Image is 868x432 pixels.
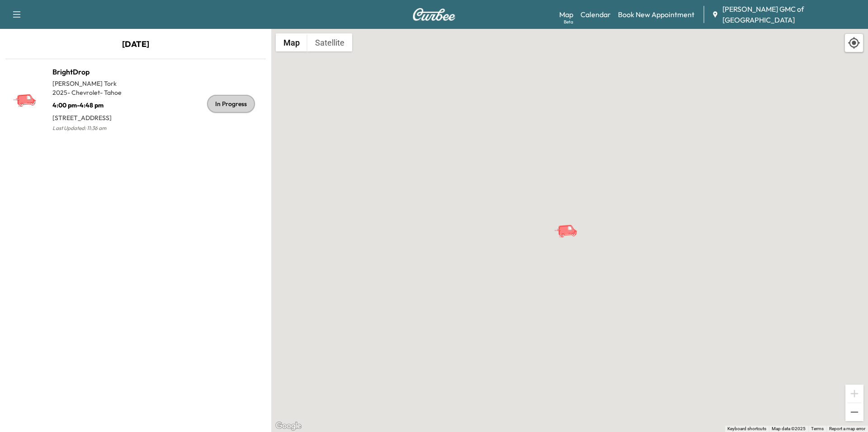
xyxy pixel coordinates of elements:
img: Google [274,420,303,432]
button: Show street map [276,33,307,51]
div: Beta [564,19,573,25]
p: [PERSON_NAME] Tork [52,79,136,88]
button: Zoom in [845,385,863,403]
div: In Progress [207,95,255,113]
h1: BrightDrop [52,66,136,77]
a: Book New Appointment [618,9,694,20]
button: Keyboard shortcuts [727,426,766,432]
button: Zoom out [845,403,863,421]
a: Terms (opens in new tab) [811,426,824,431]
gmp-advanced-marker: BrightDrop [554,215,585,231]
img: Curbee Logo [412,8,456,21]
p: 4:00 pm - 4:48 pm [52,97,136,110]
a: Calendar [580,9,611,20]
p: 2025 - Chevrolet - Tahoe [52,88,136,97]
div: Recenter map [844,33,863,52]
span: [PERSON_NAME] GMC of [GEOGRAPHIC_DATA] [722,4,861,25]
span: Map data ©2025 [772,426,806,431]
a: Report a map error [829,426,865,431]
button: Show satellite imagery [307,33,352,51]
a: Open this area in Google Maps (opens a new window) [274,420,303,432]
p: Last Updated: 11:36 am [52,122,136,134]
a: MapBeta [559,9,573,20]
p: [STREET_ADDRESS] [52,110,136,122]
